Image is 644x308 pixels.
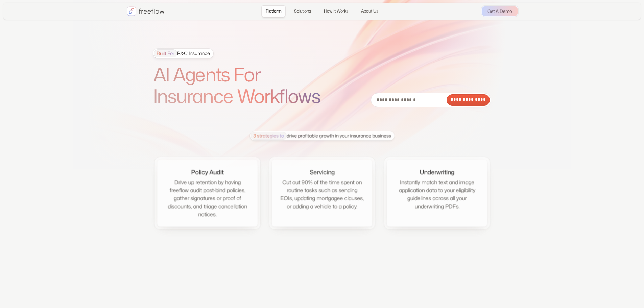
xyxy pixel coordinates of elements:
[154,49,210,57] div: P&C Insurance
[482,6,518,16] a: Get A Demo
[191,168,223,177] div: Policy Audit
[371,93,491,107] form: Email Form
[251,132,286,140] span: 3 strategies to
[153,64,339,107] h1: AI Agents For Insurance Workflows
[395,178,479,210] div: Instantly match text and image application data to your eligibility guidelines across all your un...
[165,178,249,218] div: Drive up retention by having freeflow audit post-bind policies, gather signatures or proof of dis...
[420,168,454,177] div: Underwriting
[127,6,165,16] a: home
[357,5,383,17] a: About Us
[319,5,353,17] a: How It Works
[154,49,177,57] span: Built For
[251,132,391,140] div: drive profitable growth in your insurance business
[310,168,334,177] div: Servicing
[290,5,315,17] a: Solutions
[261,5,286,17] a: Platform
[280,178,364,210] div: Cut out 90% of the time spent on routine tasks such as sending EOIs, updating mortgagee clauses, ...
